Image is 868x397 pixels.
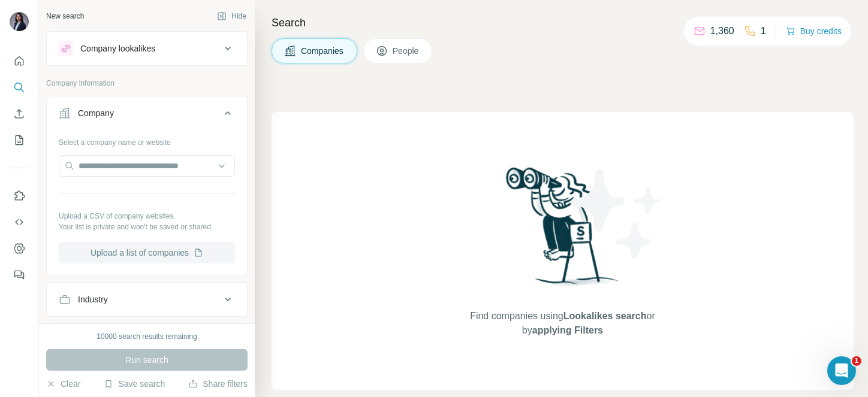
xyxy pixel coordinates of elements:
span: Find companies using or by [466,309,658,338]
span: People [393,45,420,57]
img: Surfe Illustration - Stars [563,160,671,268]
button: Hide [209,7,255,25]
h4: Search [272,14,854,31]
span: applying Filters [532,325,603,335]
button: Enrich CSV [10,103,29,125]
button: Quick start [10,50,29,72]
button: Feedback [10,264,29,286]
button: My lists [10,129,29,151]
p: Company information [46,78,248,89]
div: Company lookalikes [80,43,155,54]
span: Lookalikes search [563,311,647,321]
button: Save search [104,378,165,390]
span: Companies [301,45,345,57]
button: Upload a list of companies [59,242,235,263]
p: Your list is private and won't be saved or shared. [59,222,235,232]
div: Close Step [565,5,577,17]
div: Industry [78,293,108,305]
img: Avatar [10,12,29,31]
p: 1,360 [710,24,734,38]
button: Company lookalikes [47,34,247,63]
button: Search [10,77,29,98]
div: New search [46,11,84,22]
button: Share filters [188,378,248,390]
div: Watch our October Product update [207,2,372,29]
button: Use Surfe API [10,211,29,233]
button: Company [47,99,247,132]
button: Dashboard [10,238,29,259]
button: Clear [46,378,80,390]
button: Industry [47,285,247,314]
p: 1 [761,24,766,38]
button: Use Surfe on LinkedIn [10,185,29,207]
div: 10000 search results remaining [97,331,197,342]
div: Select a company name or website [59,132,235,148]
div: Company [78,107,114,119]
p: Upload a CSV of company websites. [59,211,235,222]
button: Buy credits [786,23,842,40]
img: Surfe Illustration - Woman searching with binoculars [501,164,625,298]
span: 1 [852,356,861,366]
iframe: Intercom live chat [827,356,856,385]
